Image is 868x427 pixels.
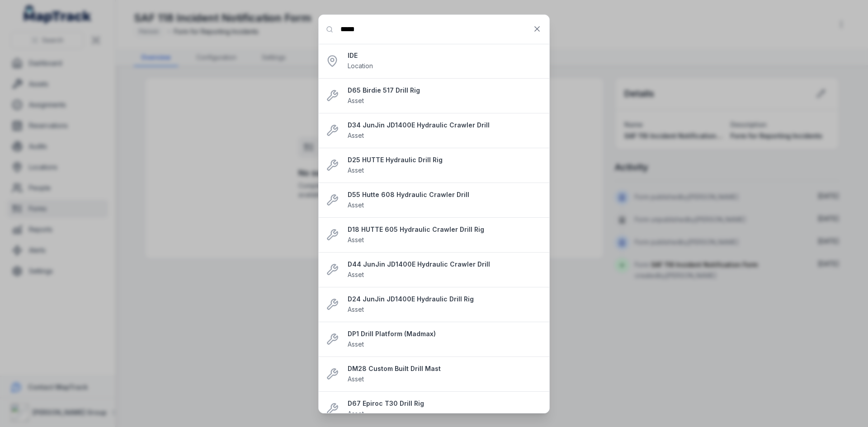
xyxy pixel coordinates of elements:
[348,201,364,209] span: Asset
[348,155,542,175] a: D25 HUTTE Hydraulic Drill RigAsset
[348,51,542,60] strong: IDE
[348,399,542,408] strong: D67 Epiroc T30 Drill Rig
[348,260,542,269] strong: D44 JunJin JD1400E Hydraulic Crawler Drill
[348,375,364,383] span: Asset
[348,329,542,338] strong: DP1 Drill Platform (Madmax)
[348,190,542,199] strong: D55 Hutte 608 Hydraulic Crawler Drill
[348,121,542,130] strong: D34 JunJin JD1400E Hydraulic Crawler Drill
[348,86,542,106] a: D65 Birdie 517 Drill RigAsset
[348,97,364,104] span: Asset
[348,190,542,210] a: D55 Hutte 608 Hydraulic Crawler DrillAsset
[348,364,542,384] a: DM28 Custom Built Drill MastAsset
[348,399,542,419] a: D67 Epiroc T30 Drill RigAsset
[348,225,542,245] a: D18 HUTTE 605 Hydraulic Crawler Drill RigAsset
[348,236,364,244] span: Asset
[348,131,364,139] span: Asset
[348,51,542,71] a: IDELocation
[348,295,542,304] strong: D24 JunJin JD1400E Hydraulic Drill Rig
[348,410,364,418] span: Asset
[348,225,542,234] strong: D18 HUTTE 605 Hydraulic Crawler Drill Rig
[348,271,364,278] span: Asset
[348,166,364,174] span: Asset
[348,155,542,164] strong: D25 HUTTE Hydraulic Drill Rig
[348,121,542,141] a: D34 JunJin JD1400E Hydraulic Crawler DrillAsset
[348,305,364,313] span: Asset
[348,340,364,348] span: Asset
[348,364,542,373] strong: DM28 Custom Built Drill Mast
[348,260,542,280] a: D44 JunJin JD1400E Hydraulic Crawler DrillAsset
[348,295,542,314] a: D24 JunJin JD1400E Hydraulic Drill RigAsset
[348,329,542,349] a: DP1 Drill Platform (Madmax)Asset
[348,86,542,95] strong: D65 Birdie 517 Drill Rig
[348,62,373,70] span: Location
